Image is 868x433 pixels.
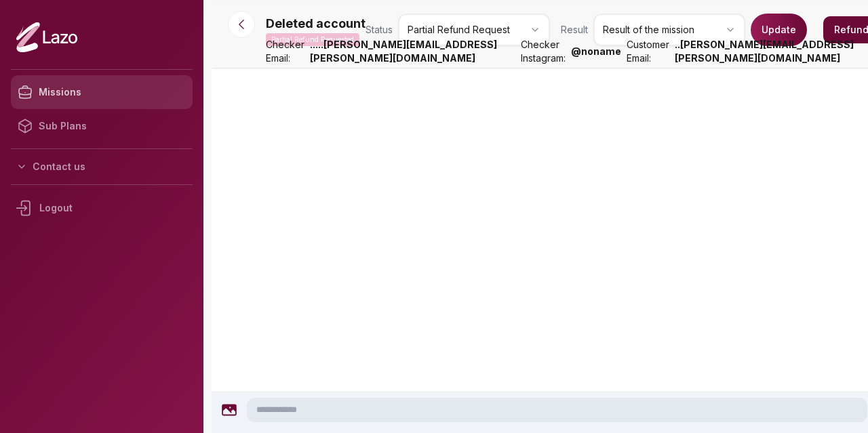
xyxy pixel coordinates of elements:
[11,190,193,226] div: Logout
[561,23,588,37] span: Result
[11,75,193,109] a: Missions
[310,38,515,65] strong: .....[PERSON_NAME][EMAIL_ADDRESS][PERSON_NAME][DOMAIN_NAME]
[266,38,304,65] span: Checker Email:
[266,14,366,33] p: Deleted account
[627,38,669,65] span: Customer Email:
[751,14,807,46] button: Update
[266,33,359,46] p: Partial Refund Requested
[11,109,193,143] a: Sub Plans
[571,45,621,58] strong: @ noname
[11,154,193,179] button: Contact us
[521,38,566,65] span: Checker Instagram:
[366,23,393,37] span: Status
